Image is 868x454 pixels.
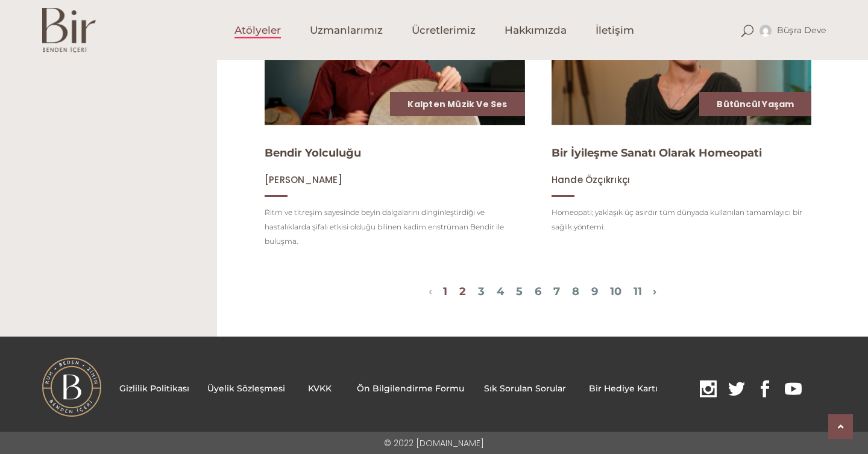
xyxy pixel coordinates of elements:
[552,146,762,160] a: Bir İyileşme Sanatı Olarak Homeopati
[553,285,560,298] a: 7
[265,205,525,249] p: Ritm ve titreşim sayesinde beyin dalgalarını dinginleştirdiği ve hastalıklarda şifalı etkisi oldu...
[552,205,812,234] p: Homeopati; yaklaşık üç asırdır tüm dünyada kullanılan tamamlayıcı bir sağlık yöntemi.
[384,436,484,450] p: © 2022 [DOMAIN_NAME]
[478,285,485,298] a: 3
[497,285,504,298] a: 4
[119,383,189,394] a: Gizlilik Politikası
[596,23,634,37] span: İletişim
[552,173,631,186] span: Hande Özçıkrıkçı
[119,380,811,399] p: .
[459,285,466,298] a: 2
[572,285,579,298] a: 8
[591,285,598,298] a: 9
[634,285,642,298] a: 11
[516,285,523,298] a: 5
[429,285,432,298] a: Bir Önceki Sayfa
[357,383,464,394] a: Ön Bilgilendirme Formu
[234,23,281,37] span: Atölyeler
[412,23,476,37] span: Ücretlerimiz
[505,23,567,37] span: Hakkımızda
[653,285,656,298] a: Bir Sonraki Sayfa
[42,358,101,417] img: BI%CC%87R-LOGO.png
[610,285,621,298] a: 10
[207,383,285,394] a: Üyelik Sözleşmesi
[407,98,507,110] a: Kalpten Müzik ve Ses
[265,174,342,185] a: [PERSON_NAME]
[717,98,794,110] a: Bütüncül Yaşam
[552,174,631,185] a: Hande Özçıkrıkçı
[484,383,566,394] a: Sık Sorulan Sorular
[265,173,342,186] span: [PERSON_NAME]
[535,285,541,298] a: 6
[310,23,383,37] span: Uzmanlarımız
[777,25,826,36] span: Büşra deve
[308,383,332,394] a: KVKK
[265,146,361,160] a: Bendir Yolculuğu
[589,383,658,394] a: Bir Hediye Kartı
[443,285,447,298] a: 1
